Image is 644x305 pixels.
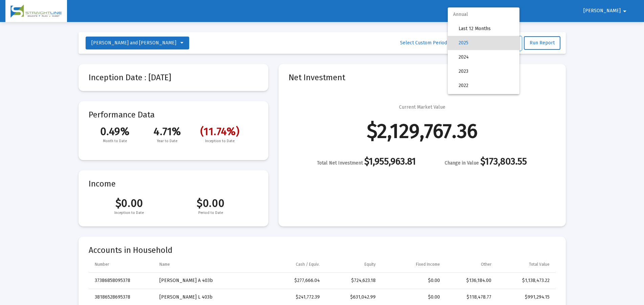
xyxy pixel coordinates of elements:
[459,64,514,79] span: 2023
[459,93,514,107] span: 2021
[448,7,519,22] span: Annual
[459,50,514,64] span: 2024
[459,79,514,93] span: 2022
[459,22,514,36] span: Last 12 Months
[459,36,514,50] span: 2025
